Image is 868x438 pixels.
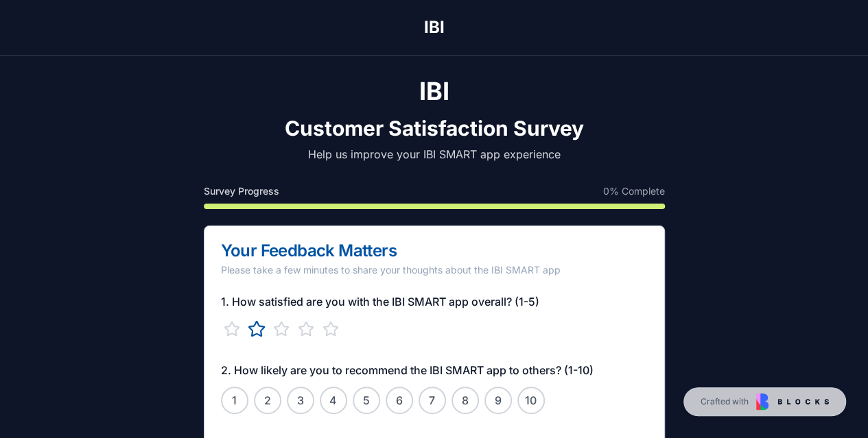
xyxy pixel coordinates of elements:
[320,387,347,414] button: 4
[204,77,665,105] div: IBI
[484,387,512,414] button: 9
[424,16,445,38] div: IBI
[221,295,539,308] label: 1. How satisfied are you with the IBI SMART app overall? (1-5)
[683,387,846,416] a: Crafted with
[221,263,648,277] div: Please take a few minutes to share your thoughts about the IBI SMART app
[353,387,380,414] button: 5
[419,387,446,414] button: 7
[287,387,314,414] button: 3
[204,116,665,141] h1: Customer Satisfaction Survey
[221,363,594,377] label: 2. How likely are you to recommend the IBI SMART app to others? (1-10)
[254,387,281,414] button: 2
[204,184,279,198] span: Survey Progress
[756,393,829,410] img: Blocks
[204,146,665,162] p: Help us improve your IBI SMART app experience
[701,396,749,407] span: Crafted with
[451,387,479,414] button: 8
[221,387,248,414] button: 1
[221,243,648,259] div: Your Feedback Matters
[517,387,545,414] button: 10
[603,184,665,198] span: 0 % Complete
[386,387,413,414] button: 6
